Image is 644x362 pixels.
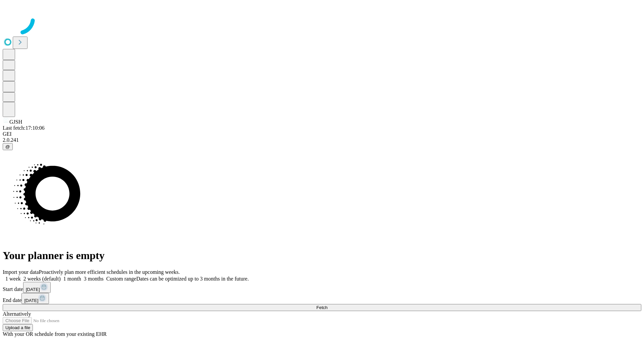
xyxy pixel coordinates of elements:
[3,125,45,131] span: Last fetch: 17:10:06
[3,293,641,304] div: End date
[3,131,641,137] div: GEI
[23,282,51,293] button: [DATE]
[3,324,33,331] button: Upload a file
[3,143,13,150] button: @
[3,249,641,262] h1: Your planner is empty
[3,331,107,337] span: With your OR schedule from your existing EHR
[3,137,641,143] div: 2.0.241
[5,144,10,149] span: @
[3,269,39,275] span: Import your data
[21,293,49,304] button: [DATE]
[39,269,180,275] span: Proactively plan more efficient schedules in the upcoming weeks.
[136,276,249,282] span: Dates can be optimized up to 3 months in the future.
[26,287,40,292] span: [DATE]
[9,119,22,125] span: GJSH
[3,304,641,311] button: Fetch
[63,276,81,282] span: 1 month
[316,305,327,310] span: Fetch
[106,276,136,282] span: Custom range
[5,276,21,282] span: 1 week
[23,276,61,282] span: 2 weeks (default)
[3,311,31,317] span: Alternatively
[84,276,104,282] span: 3 months
[24,298,38,303] span: [DATE]
[3,282,641,293] div: Start date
